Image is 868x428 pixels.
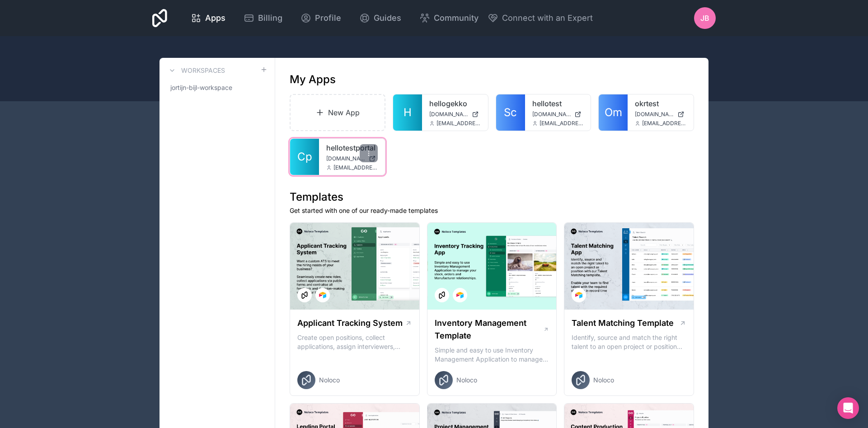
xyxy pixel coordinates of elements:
img: Airtable Logo [319,292,326,299]
span: Om [605,105,622,120]
span: Billing [258,12,282,24]
span: Noloco [319,376,340,385]
span: Community [434,12,479,24]
h1: Applicant Tracking System [297,317,403,329]
span: [DOMAIN_NAME] [532,111,571,118]
span: [DOMAIN_NAME] [635,111,674,118]
a: jortijn-bijl-workspace [167,80,267,96]
span: Profile [315,12,341,24]
h1: Talent Matching Template [572,317,674,329]
a: Workspaces [167,65,225,76]
h1: Templates [290,190,694,204]
a: [DOMAIN_NAME] [532,111,584,118]
p: Identify, source and match the right talent to an open project or position with our Talent Matchi... [572,333,686,351]
a: [DOMAIN_NAME] [635,111,686,118]
span: Noloco [593,376,614,385]
h1: My Apps [290,72,336,87]
span: [EMAIL_ADDRESS][DOMAIN_NAME] [436,120,481,127]
p: Create open positions, collect applications, assign interviewers, centralise candidate feedback a... [297,333,412,351]
a: New App [290,94,385,131]
span: H [404,105,412,120]
a: Billing [236,8,290,28]
span: [EMAIL_ADDRESS][DOMAIN_NAME] [642,120,686,127]
span: Cp [297,150,312,164]
a: hellogekko [429,98,481,109]
a: Profile [293,8,348,28]
img: Airtable Logo [456,292,464,299]
a: okrtest [635,98,686,109]
a: [DOMAIN_NAME] [429,111,481,118]
a: Sc [496,94,525,131]
a: Om [599,94,628,131]
span: [DOMAIN_NAME] [429,111,468,118]
span: [DOMAIN_NAME] [326,155,365,162]
span: Sc [504,105,517,120]
span: Guides [374,12,401,24]
a: hellotestportal [326,142,378,153]
img: Airtable Logo [575,292,582,299]
a: Community [412,8,486,28]
span: Noloco [456,376,477,385]
p: Get started with one of our ready-made templates [290,206,694,215]
a: Guides [352,8,408,28]
span: jortijn-bijl-workspace [170,83,232,92]
span: Connect with an Expert [502,12,593,24]
a: H [393,94,422,131]
a: Cp [290,139,319,175]
h1: Inventory Management Template [435,317,543,342]
a: Apps [183,8,233,28]
a: hellotest [532,98,584,109]
p: Simple and easy to use Inventory Management Application to manage your stock, orders and Manufact... [435,346,549,364]
span: [EMAIL_ADDRESS][DOMAIN_NAME] [540,120,584,127]
span: Apps [205,12,225,24]
span: [EMAIL_ADDRESS][DOMAIN_NAME] [333,164,378,171]
button: Connect with an Expert [488,12,593,24]
span: JB [700,13,709,24]
a: [DOMAIN_NAME] [326,155,378,162]
h3: Workspaces [181,66,225,75]
div: Open Intercom Messenger [837,397,859,419]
